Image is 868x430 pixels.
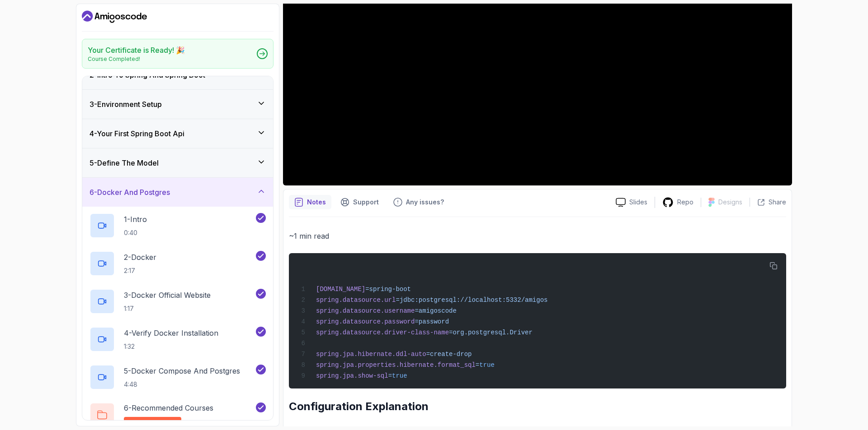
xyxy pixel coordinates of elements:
h3: 6 - Docker And Postgres [90,187,170,198]
span: spring.datasource.driver-class-name [316,329,449,336]
p: 1:32 [124,342,218,351]
span: related-courses [129,419,176,426]
span: spring.datasource.url [316,296,396,304]
p: 6 - Recommended Courses [124,402,213,413]
button: 3-Docker Official Website1:17 [90,289,266,314]
button: 6-Docker And Postgres [82,178,273,207]
a: Slides [609,198,655,207]
p: 4:48 [124,380,240,389]
span: =spring-boot [365,286,411,293]
button: 5-Docker Compose And Postgres4:48 [90,365,266,390]
span: =create-drop [426,351,472,358]
p: 2 - Docker [124,252,156,263]
h3: 4 - Your First Spring Boot Api [90,128,184,139]
button: 4-Verify Docker Installation1:32 [90,327,266,352]
a: Dashboard [82,9,147,24]
p: Course Completed! [88,55,185,63]
p: 1:17 [124,304,211,313]
span: spring.jpa.properties.hibernate.format_sql [316,361,476,369]
h3: 3 - Environment Setup [90,99,162,110]
p: 4 - Verify Docker Installation [124,328,218,338]
p: 1 - Intro [124,214,147,225]
button: 1-Intro0:40 [90,213,266,238]
span: = [476,361,479,369]
span: spring.datasource.password [316,318,415,325]
a: Repo [655,197,701,208]
span: =jdbc:postgresql://localhost:5332/amigos [396,296,547,304]
span: spring.jpa.hibernate.ddl-auto [316,351,426,358]
p: Share [769,198,786,207]
p: Repo [677,198,693,207]
h2: Configuration Explanation [289,399,786,414]
span: true [479,361,495,369]
span: [DOMAIN_NAME] [316,286,365,293]
p: Slides [629,198,647,207]
button: 5-Define The Model [82,148,273,177]
span: =org.postgresql.Driver [449,329,533,336]
h2: Your Certificate is Ready! 🎉 [88,45,185,55]
p: 0:40 [124,228,147,237]
button: 6-Recommended Coursesrelated-courses [90,402,266,428]
span: =amigoscode [415,307,456,314]
button: Share [750,198,786,207]
button: 2-Docker2:17 [90,251,266,276]
a: Your Certificate is Ready! 🎉Course Completed! [82,39,274,69]
span: spring.jpa.show-sql [316,372,388,379]
p: Designs [718,198,742,207]
span: true [392,372,407,379]
p: 2:17 [124,266,156,275]
p: ~1 min read [289,230,786,242]
span: =password [415,318,449,325]
button: 3-Environment Setup [82,90,273,119]
p: 5 - Docker Compose And Postgres [124,365,240,376]
p: 3 - Docker Official Website [124,290,211,301]
button: 4-Your First Spring Boot Api [82,119,273,148]
span: spring.datasource.username [316,307,415,314]
h3: 5 - Define The Model [90,157,159,168]
span: = [388,372,392,379]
